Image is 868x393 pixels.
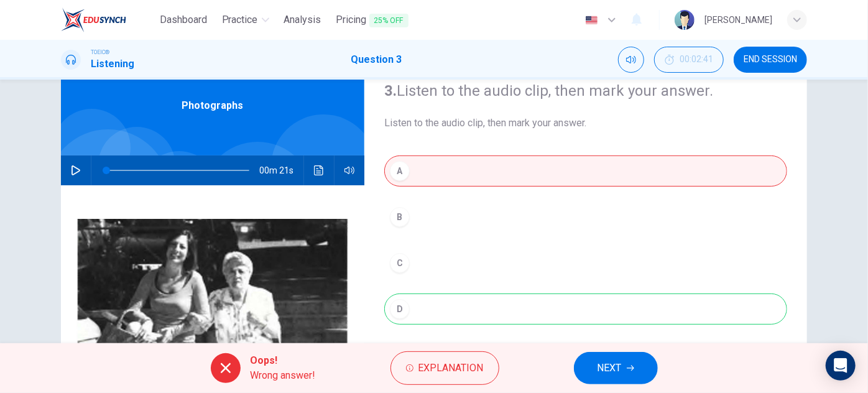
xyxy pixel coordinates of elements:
[91,48,109,57] span: TOEIC®
[259,155,303,185] span: 00m 21s
[654,47,724,73] button: 00:02:41
[418,359,484,377] span: Explanation
[384,81,787,101] h4: Listen to the audio clip, then mark your answer.
[336,12,409,28] span: Pricing
[351,52,402,67] h1: Question 3
[598,359,622,377] span: NEXT
[369,14,409,27] span: 25% OFF
[155,9,212,31] button: Dashboard
[390,351,499,385] button: Explanation
[331,9,413,32] button: Pricing25% OFF
[91,57,134,72] h1: Listening
[384,116,787,131] span: Listen to the audio clip, then mark your answer.
[61,7,155,32] a: EduSynch logo
[384,82,397,99] strong: 3.
[826,351,856,381] div: Open Intercom Messenger
[734,47,807,73] button: END SESSION
[284,12,321,27] span: Analysis
[222,12,258,27] span: Practice
[279,9,326,31] button: Analysis
[574,352,658,384] button: NEXT
[251,368,316,383] span: Wrong answer!
[309,155,329,185] button: Click to see the audio transcription
[704,12,772,27] div: [PERSON_NAME]
[680,55,713,65] span: 00:02:41
[251,353,316,368] span: Oops!
[584,16,599,25] img: en
[217,9,274,31] button: Practice
[279,9,326,32] a: Analysis
[744,55,797,65] span: END SESSION
[654,47,724,73] div: Hide
[675,10,695,30] img: Profile picture
[182,98,244,113] span: Photographs
[155,9,212,32] a: Dashboard
[160,12,207,27] span: Dashboard
[618,47,644,73] div: Mute
[61,7,126,32] img: EduSynch logo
